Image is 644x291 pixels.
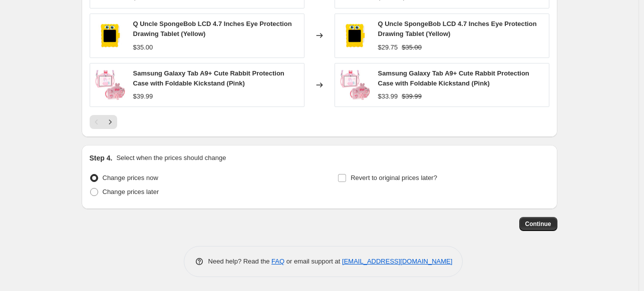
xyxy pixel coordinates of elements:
[133,42,153,52] div: $35.00
[133,20,292,37] span: Q Uncle SpongeBob LCD 4.7 Inches Eye Protection Drawing Tablet (Yellow)
[103,174,158,181] span: Change prices now
[402,91,422,101] strike: $39.99
[402,42,422,52] strike: $35.00
[116,153,226,163] p: Select when the prices should change
[351,174,437,181] span: Revert to original prices later?
[340,20,370,50] img: 1_af57d36b-05ae-4ff2-959d-6211a2c3da7c_80x.jpg
[133,69,284,87] span: Samsung Galaxy Tab A9+ Cute Rabbit Protection Case with Foldable Kickstand (Pink)
[271,257,284,265] a: FAQ
[103,188,159,195] span: Change prices later
[525,220,551,228] span: Continue
[378,69,529,87] span: Samsung Galaxy Tab A9+ Cute Rabbit Protection Case with Foldable Kickstand (Pink)
[378,91,398,101] div: $33.99
[90,115,117,129] nav: Pagination
[519,217,557,231] button: Continue
[284,257,342,265] span: or email support at
[95,20,125,50] img: 1_af57d36b-05ae-4ff2-959d-6211a2c3da7c_80x.jpg
[103,115,117,129] button: Next
[342,257,452,265] a: [EMAIL_ADDRESS][DOMAIN_NAME]
[133,91,153,101] div: $39.99
[95,70,125,100] img: 1_8e989214-8078-4d46-8282-7252b4a74e01_80x.jpg
[378,42,398,52] div: $29.75
[90,153,113,163] h2: Step 4.
[378,20,537,37] span: Q Uncle SpongeBob LCD 4.7 Inches Eye Protection Drawing Tablet (Yellow)
[208,257,272,265] span: Need help? Read the
[340,70,370,100] img: 1_8e989214-8078-4d46-8282-7252b4a74e01_80x.jpg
